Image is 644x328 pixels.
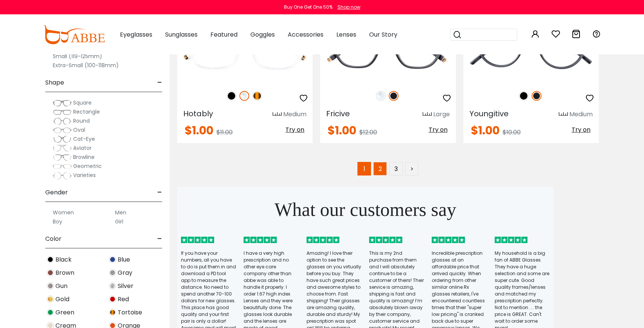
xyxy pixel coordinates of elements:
[120,30,152,39] span: Eyeglasses
[53,163,72,170] img: Geometric.png
[252,91,262,101] img: Tortoise
[73,162,102,170] span: Geometric
[73,126,85,134] span: Oval
[337,4,360,11] div: Shop now
[328,122,356,139] span: $1.00
[53,126,72,134] img: Oval.png
[157,183,162,202] span: -
[47,269,54,276] img: Brown
[165,30,198,39] span: Sunglasses
[109,296,116,303] img: Red
[53,154,72,161] img: Browline.png
[157,74,162,92] span: -
[118,295,129,304] span: Red
[336,30,356,39] span: Lenses
[53,117,72,125] img: Round.png
[118,255,130,264] span: Blue
[559,112,568,117] img: size ruler
[469,108,509,119] span: Youngitive
[284,4,333,11] div: Buy One Get One 50%
[389,91,399,101] img: Matte Black
[53,172,72,180] img: Varieties.png
[115,217,123,226] label: Girl
[109,282,116,290] img: Silver
[503,128,521,137] span: $10.00
[495,237,528,243] img: 5-star
[118,268,132,277] span: Gray
[109,256,116,263] img: Blue
[115,208,126,217] label: Men
[53,208,74,217] label: Women
[53,52,102,61] label: Small (119-125mm)
[307,237,340,243] img: 5-star
[283,125,307,135] button: Try on
[73,117,90,125] span: Round
[288,30,324,39] span: Accessories
[73,153,95,161] span: Browline
[359,128,377,137] span: $12.00
[53,99,72,107] img: Square.png
[177,187,554,232] h2: What our customers say
[569,110,593,119] div: Medium
[55,282,67,291] span: Gun
[47,296,54,303] img: Gold
[432,237,465,243] img: 5-star
[45,230,61,248] span: Color
[109,269,116,276] img: Gray
[369,30,397,39] span: Our Story
[216,128,233,137] span: $11.00
[471,122,500,139] span: $1.00
[43,25,105,44] img: abbeglasses.com
[45,74,64,92] span: Shape
[157,230,162,248] span: -
[239,91,249,101] img: Clear
[334,4,360,10] a: Shop now
[55,308,74,317] span: Green
[53,136,72,143] img: Cat-Eye.png
[73,135,95,143] span: Cat-Eye
[183,108,213,119] span: Hotably
[532,91,541,101] img: Matte Black
[73,99,92,106] span: Square
[53,145,72,152] img: Aviator.png
[405,162,419,176] a: >
[326,108,350,119] span: Fricive
[373,162,387,176] a: 2
[118,282,133,291] span: Silver
[519,91,529,101] img: Black
[244,237,277,243] img: 5-star
[55,268,74,277] span: Brown
[109,309,116,316] img: Tortoise
[429,125,448,134] span: Try on
[53,61,119,70] label: Extra-Small (100-118mm)
[376,91,386,101] img: Clear
[285,125,304,134] span: Try on
[572,125,590,134] span: Try on
[47,256,54,263] img: Black
[283,110,307,119] div: Medium
[423,112,432,117] img: size ruler
[227,91,236,101] img: Black
[47,282,54,290] img: Gun
[357,162,371,176] span: 1
[369,237,402,243] img: 5-star
[118,308,142,317] span: Tortoise
[53,217,62,226] label: Boy
[73,171,96,179] span: Varieties
[185,122,213,139] span: $1.00
[45,183,68,202] span: Gender
[73,144,92,152] span: Aviator
[53,108,72,116] img: Rectangle.png
[210,30,238,39] span: Featured
[250,30,275,39] span: Goggles
[55,295,69,304] span: Gold
[55,255,72,264] span: Black
[389,162,403,176] a: 3
[569,125,593,135] button: Try on
[426,125,450,135] button: Try on
[181,237,214,243] img: 5-star
[433,110,450,119] div: Large
[273,112,282,117] img: size ruler
[47,309,54,316] img: Green
[73,108,100,115] span: Rectangle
